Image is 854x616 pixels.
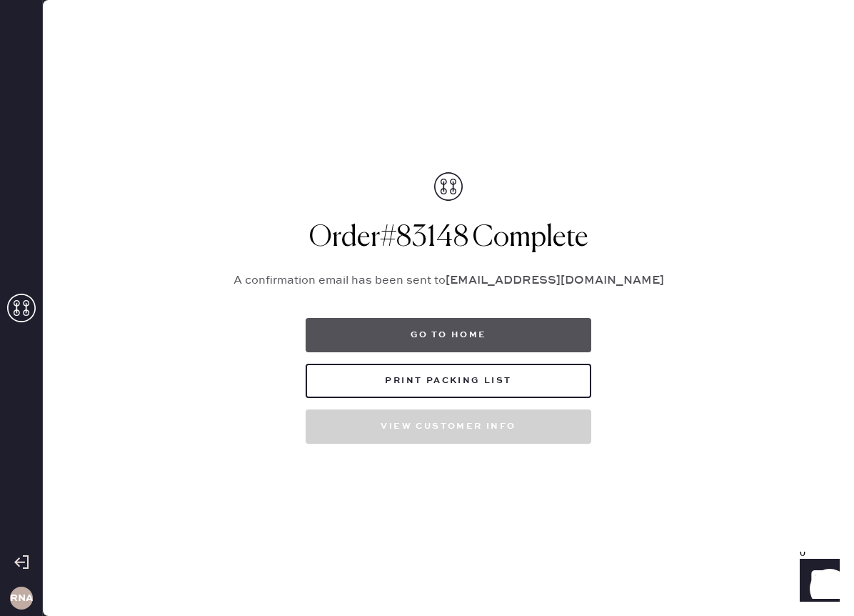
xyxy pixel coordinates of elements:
button: View customer info [306,409,591,444]
iframe: Front Chat [786,552,848,613]
p: A confirmation email has been sent to [216,272,680,289]
strong: [EMAIL_ADDRESS][DOMAIN_NAME] [446,274,664,287]
h3: RNA [10,593,33,603]
h1: Order # 83148 Complete [216,221,680,255]
button: Print Packing List [306,364,591,398]
button: Go to home [306,318,591,352]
